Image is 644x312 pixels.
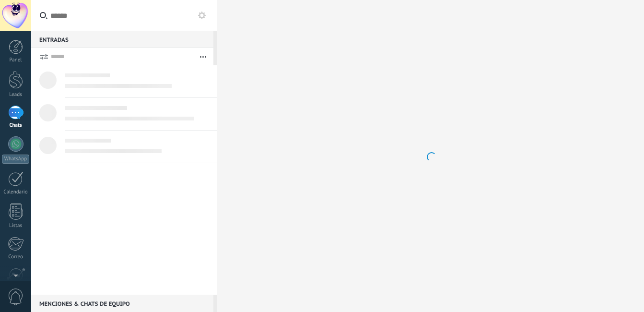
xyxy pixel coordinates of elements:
div: Listas [2,223,30,229]
div: Chats [2,122,30,129]
div: Leads [2,92,30,98]
button: Más [193,48,213,65]
div: Calendario [2,189,30,195]
div: Menciones & Chats de equipo [31,295,213,312]
div: WhatsApp [2,155,29,164]
div: Correo [2,254,30,260]
div: Entradas [31,31,213,48]
div: Panel [2,57,30,63]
